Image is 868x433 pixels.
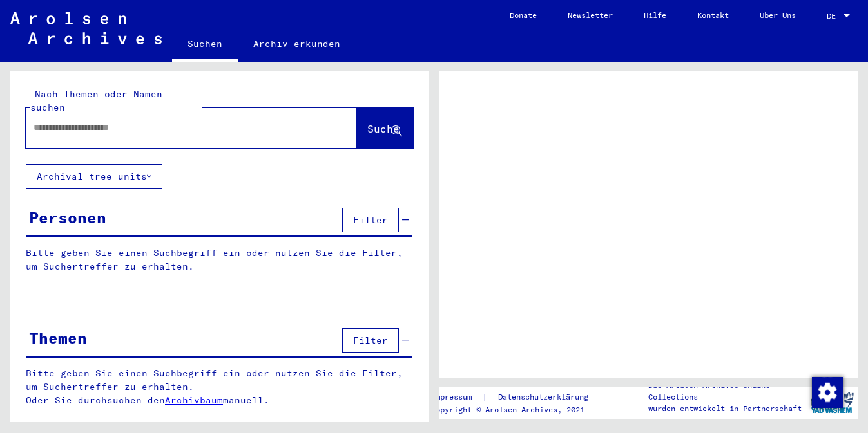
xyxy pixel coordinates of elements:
button: Archival tree units [26,164,162,189]
a: Suchen [172,28,238,62]
p: Bitte geben Sie einen Suchbegriff ein oder nutzen Sie die Filter, um Suchertreffer zu erhalten. [26,246,412,273]
a: Impressum [431,391,482,404]
a: Datenschutzerklärung [488,391,604,404]
span: DE [827,12,841,21]
div: | [431,391,604,404]
span: Suche [367,122,400,135]
p: Die Arolsen Archives Online-Collections [648,380,806,403]
p: wurden entwickelt in Partnerschaft mit [648,403,806,426]
img: yv_logo.png [808,387,856,419]
a: Archivbaum [165,394,223,406]
div: Themen [29,326,87,349]
button: Filter [342,328,399,353]
button: Filter [342,208,399,232]
button: Suche [356,108,413,148]
img: Arolsen_neg.svg [10,12,162,44]
img: Zustimmung ändern [812,377,843,408]
a: Archiv erkunden [238,28,356,59]
div: Personen [29,206,106,229]
span: Filter [353,335,388,346]
span: Filter [353,214,388,226]
p: Copyright © Arolsen Archives, 2021 [431,404,604,416]
p: Bitte geben Sie einen Suchbegriff ein oder nutzen Sie die Filter, um Suchertreffer zu erhalten. O... [26,367,413,407]
mat-label: Nach Themen oder Namen suchen [30,88,162,113]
